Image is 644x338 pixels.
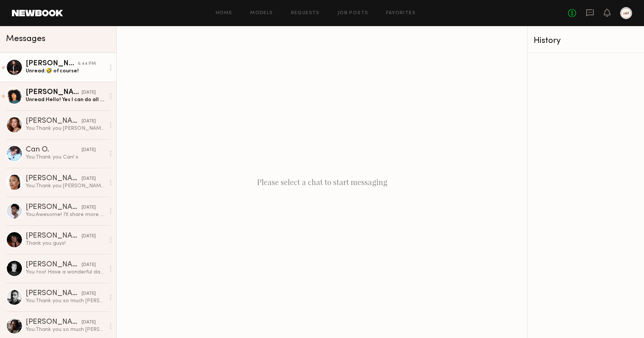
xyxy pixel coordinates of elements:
a: Job Posts [338,11,369,16]
div: You: Thank you Can! x [26,154,105,161]
div: [DATE] [82,147,96,154]
div: [DATE] [82,290,96,297]
a: Models [250,11,273,16]
div: [PERSON_NAME] [26,204,82,211]
div: You: Thank you [PERSON_NAME]! [26,182,105,190]
div: You: Awesome! I'll share more details when I can. x, Sasa (Art Director at Snif) [26,211,105,218]
div: [DATE] [82,233,96,240]
div: [PERSON_NAME] [26,60,78,68]
a: Home [216,11,233,16]
div: Please select a chat to start messaging [117,26,527,338]
div: [PERSON_NAME] [26,89,82,96]
div: [DATE] [82,118,96,125]
div: [PERSON_NAME] [26,261,82,269]
a: Requests [291,11,320,16]
div: Can O. [26,146,82,154]
div: [DATE] [82,204,96,211]
div: [PERSON_NAME] [26,319,82,326]
div: Thank you guys! [26,240,105,247]
div: You too! Have a wonderful day! x [26,269,105,276]
a: Favorites [386,11,416,16]
div: You: Thank you so much [PERSON_NAME]! [26,326,105,333]
div: [PERSON_NAME] [26,118,82,125]
div: [PERSON_NAME] [26,175,82,182]
div: You: Thank you so much [PERSON_NAME]! x [26,297,105,304]
div: [DATE] [82,89,96,96]
div: Unread: 🤣 of course! [26,68,105,75]
div: Unread: Hello! Yes I can do all of that, can’t wait! :) [26,96,105,103]
div: History [534,37,638,45]
div: 6:44 PM [78,60,96,68]
span: Messages [6,35,45,43]
div: You: Thank you [PERSON_NAME]! x [26,125,105,132]
div: [PERSON_NAME] [26,290,82,297]
div: [DATE] [82,175,96,182]
div: [DATE] [82,262,96,269]
div: [DATE] [82,319,96,326]
div: [PERSON_NAME] [26,232,82,240]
